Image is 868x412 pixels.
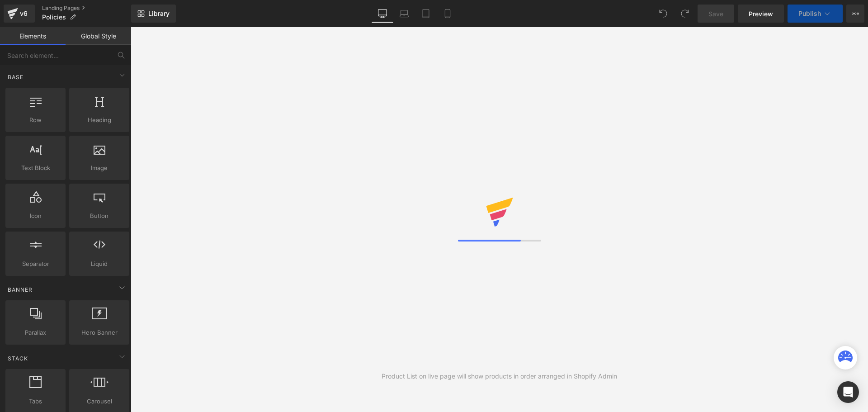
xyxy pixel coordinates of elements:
div: Open Intercom Messenger [837,381,859,403]
a: New Library [131,5,176,23]
span: Carousel [72,397,127,406]
a: Laptop [393,5,415,23]
span: Image [72,163,127,173]
span: Stack [7,354,29,363]
span: Icon [8,211,63,221]
a: Landing Pages [42,5,131,12]
span: Heading [72,115,127,125]
a: Mobile [437,5,458,23]
div: Product List on live page will show products in order arranged in Shopify Admin [382,371,617,381]
span: Row [8,115,63,125]
button: Undo [654,5,672,23]
span: Separator [8,259,63,269]
a: Desktop [372,5,393,23]
span: Policies [42,14,66,21]
span: Text Block [8,163,63,173]
span: Preview [749,9,773,19]
span: Button [72,211,127,221]
span: Liquid [72,259,127,269]
span: Base [7,73,24,81]
div: v6 [18,8,29,19]
span: Publish [798,10,821,17]
span: Save [708,9,723,19]
a: Global Style [66,27,131,45]
a: Tablet [415,5,437,23]
a: Preview [738,5,784,23]
span: Parallax [8,328,63,337]
span: Hero Banner [72,328,127,337]
button: More [846,5,864,23]
span: Tabs [8,397,63,406]
button: Publish [788,5,843,23]
span: Banner [7,285,33,294]
button: Redo [676,5,694,23]
span: Library [148,9,170,18]
a: v6 [4,5,35,23]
